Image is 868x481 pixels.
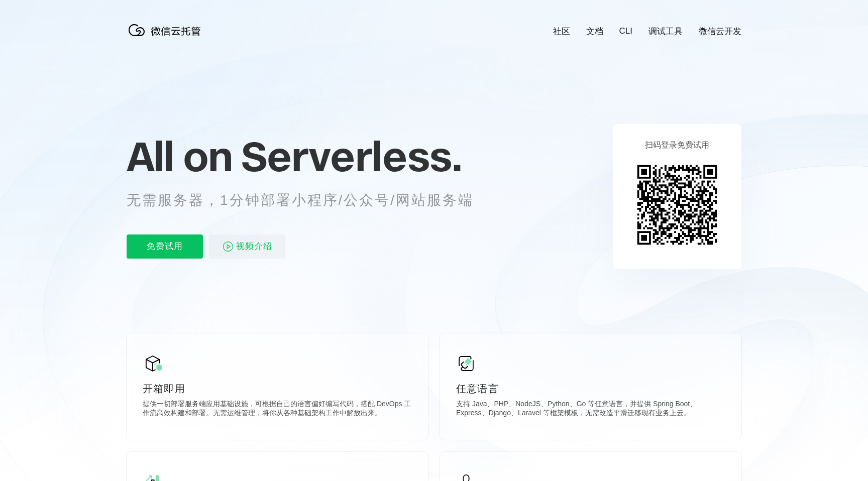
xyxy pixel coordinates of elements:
p: 开箱即用 [143,382,412,396]
p: 支持 Java、PHP、NodeJS、Python、Go 等任意语言，并提供 Spring Boot、Express、Django、Laravel 等框架模板，无需改造平滑迁移现有业务上云。 [456,400,725,420]
span: 视频介绍 [236,234,272,259]
p: 提供一切部署服务端应用基础设施，可根据自己的语言偏好编写代码，搭配 DevOps 工作流高效构建和部署。无需运维管理，将你从各种基础架构工作中解放出来。 [143,400,412,420]
p: 无需服务器，1分钟部署小程序/公众号/网站服务端 [127,190,492,210]
a: 微信云托管 [127,33,207,42]
p: 免费试用 [127,234,203,259]
p: 扫码登录免费试用 [645,140,709,151]
p: 任意语言 [456,382,725,396]
a: 调试工具 [648,26,683,37]
img: video_play.svg [222,240,234,253]
a: 微信云开发 [699,26,741,37]
a: 社区 [553,26,570,37]
img: 微信云托管 [127,20,207,40]
span: All on [127,131,232,181]
span: Serverless. [241,131,462,181]
a: CLI [619,26,632,36]
a: 文档 [586,26,603,37]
